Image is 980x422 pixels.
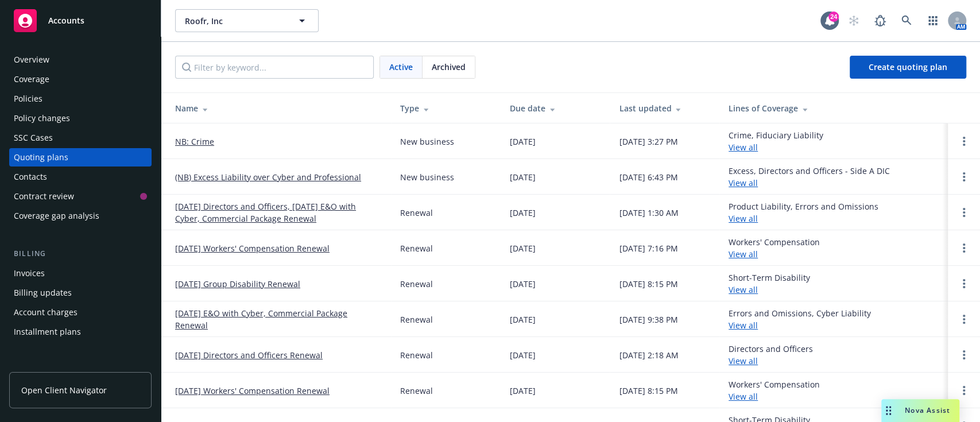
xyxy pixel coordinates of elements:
[14,70,49,88] div: Coverage
[9,90,152,108] a: Policies
[9,70,152,88] a: Coverage
[619,207,678,219] div: [DATE] 1:30 AM
[510,385,536,397] div: [DATE]
[175,171,361,183] a: (NB) Excess Liability over Cyber and Professional
[729,272,810,296] div: Short-Term Disability
[389,61,413,73] span: Active
[881,399,959,422] button: Nova Assist
[921,9,944,32] a: Switch app
[729,355,758,366] a: View all
[619,313,677,326] div: [DATE] 9:38 PM
[175,9,319,32] button: Roofr, Inc
[14,90,42,108] div: Policies
[175,278,300,290] a: [DATE] Group Disability Renewal
[14,207,99,225] div: Coverage gap analysis
[185,15,284,27] span: Roofr, Inc
[14,148,68,167] div: Quoting plans
[48,16,84,25] span: Accounts
[729,249,758,260] a: View all
[9,248,152,260] div: Billing
[175,135,214,148] a: NB: Crime
[729,343,813,367] div: Directors and Officers
[729,378,820,402] div: Workers' Compensation
[175,307,382,331] a: [DATE] E&O with Cyber, Commercial Package Renewal
[619,385,677,397] div: [DATE] 8:15 PM
[729,213,758,224] a: View all
[957,277,971,291] a: Open options
[400,278,433,290] div: Renewal
[510,102,601,114] div: Due date
[729,200,878,224] div: Product Liability, Errors and Omissions
[400,313,433,326] div: Renewal
[619,135,677,148] div: [DATE] 3:27 PM
[619,102,710,114] div: Last updated
[729,284,758,295] a: View all
[510,135,536,148] div: [DATE]
[175,200,382,224] a: [DATE] Directors and Officers, [DATE] E&O with Cyber, Commercial Package Renewal
[175,385,330,397] a: [DATE] Workers' Compensation Renewal
[9,51,152,69] a: Overview
[400,385,433,397] div: Renewal
[14,323,81,341] div: Installment plans
[729,142,758,153] a: View all
[432,61,466,73] span: Archived
[14,129,53,147] div: SSC Cases
[957,134,971,148] a: Open options
[729,129,823,153] div: Crime, Fiduciary Liability
[869,61,947,72] span: Create quoting plan
[729,307,871,331] div: Errors and Omissions, Cyber Liability
[400,171,454,183] div: New business
[9,264,152,282] a: Invoices
[510,171,536,183] div: [DATE]
[619,171,677,183] div: [DATE] 6:43 PM
[869,9,892,32] a: Report a Bug
[9,323,152,341] a: Installment plans
[619,349,678,361] div: [DATE] 2:18 AM
[729,165,890,189] div: Excess, Directors and Officers - Side A DIC
[14,303,78,322] div: Account charges
[9,207,152,225] a: Coverage gap analysis
[510,278,536,290] div: [DATE]
[175,349,323,361] a: [DATE] Directors and Officers Renewal
[957,348,971,362] a: Open options
[9,148,152,167] a: Quoting plans
[14,168,47,186] div: Contacts
[9,5,152,37] a: Accounts
[14,109,70,127] div: Policy changes
[9,109,152,127] a: Policy changes
[400,135,454,148] div: New business
[400,349,433,361] div: Renewal
[510,242,536,254] div: [DATE]
[9,168,152,186] a: Contacts
[9,187,152,206] a: Contract review
[619,278,677,290] div: [DATE] 8:15 PM
[175,56,374,79] input: Filter by keyword...
[14,264,45,282] div: Invoices
[400,207,433,219] div: Renewal
[850,56,966,79] a: Create quoting plan
[9,303,152,322] a: Account charges
[9,129,152,147] a: SSC Cases
[175,242,330,254] a: [DATE] Workers' Compensation Renewal
[729,391,758,402] a: View all
[881,399,896,422] div: Drag to move
[175,102,382,114] div: Name
[957,206,971,219] a: Open options
[729,236,820,260] div: Workers' Compensation
[957,241,971,255] a: Open options
[9,284,152,302] a: Billing updates
[957,312,971,326] a: Open options
[14,187,74,206] div: Contract review
[842,9,865,32] a: Start snowing
[729,320,758,331] a: View all
[895,9,918,32] a: Search
[510,313,536,326] div: [DATE]
[14,284,72,302] div: Billing updates
[510,207,536,219] div: [DATE]
[957,170,971,184] a: Open options
[510,349,536,361] div: [DATE]
[14,51,49,69] div: Overview
[619,242,677,254] div: [DATE] 7:16 PM
[828,11,839,22] div: 24
[400,242,433,254] div: Renewal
